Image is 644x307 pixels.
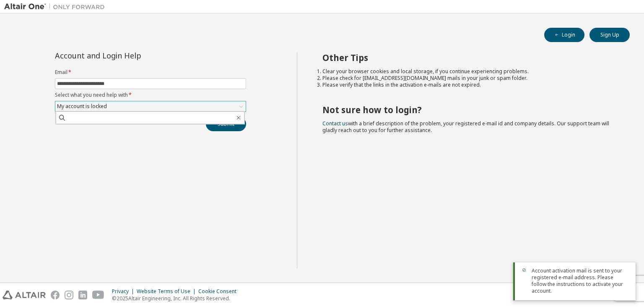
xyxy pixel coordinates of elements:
[56,102,108,111] div: My account is locked
[589,28,630,42] button: Sign Up
[544,28,584,42] button: Login
[55,52,208,59] div: Account and Login Help
[65,291,73,299] img: instagram.svg
[322,120,609,134] span: with a brief description of the problem, your registered e-mail id and company details. Our suppo...
[3,291,46,299] img: altair_logo.svg
[322,52,615,63] h2: Other Tips
[112,288,137,295] div: Privacy
[55,101,246,111] div: My account is locked
[92,291,104,299] img: youtube.svg
[51,291,60,299] img: facebook.svg
[532,267,629,294] span: Account activation mail is sent to your registered e-mail address. Please follow the instructions...
[322,68,615,75] li: Clear your browser cookies and local storage, if you continue experiencing problems.
[4,3,109,11] img: Altair One
[198,288,241,295] div: Cookie Consent
[137,288,198,295] div: Website Terms of Use
[322,104,615,115] h2: Not sure how to login?
[78,291,87,299] img: linkedin.svg
[55,69,246,76] label: Email
[55,92,246,98] label: Select what you need help with
[112,295,241,302] p: © 2025 Altair Engineering, Inc. All Rights Reserved.
[322,75,615,82] li: Please check for [EMAIL_ADDRESS][DOMAIN_NAME] mails in your junk or spam folder.
[322,82,615,88] li: Please verify that the links in the activation e-mails are not expired.
[322,120,348,127] a: Contact us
